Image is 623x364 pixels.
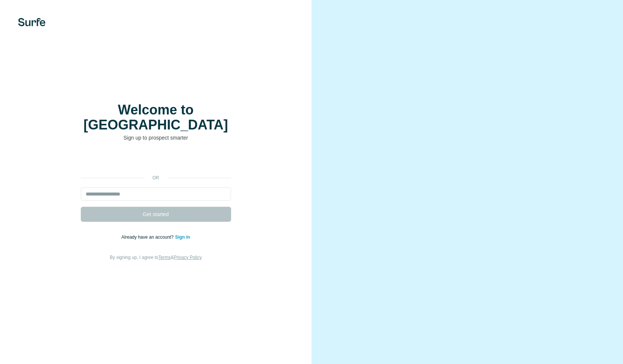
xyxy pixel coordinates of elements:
[110,255,202,260] span: By signing up, I agree to &
[81,102,231,132] h1: Welcome to [GEOGRAPHIC_DATA]
[18,18,45,26] img: Surfe's logo
[81,134,231,141] p: Sign up to prospect smarter
[144,174,168,181] p: or
[175,235,190,240] a: Sign in
[159,255,171,260] a: Terms
[174,255,202,260] a: Privacy Policy
[77,153,235,169] iframe: Sign in with Google Button
[121,235,175,240] span: Already have an account?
